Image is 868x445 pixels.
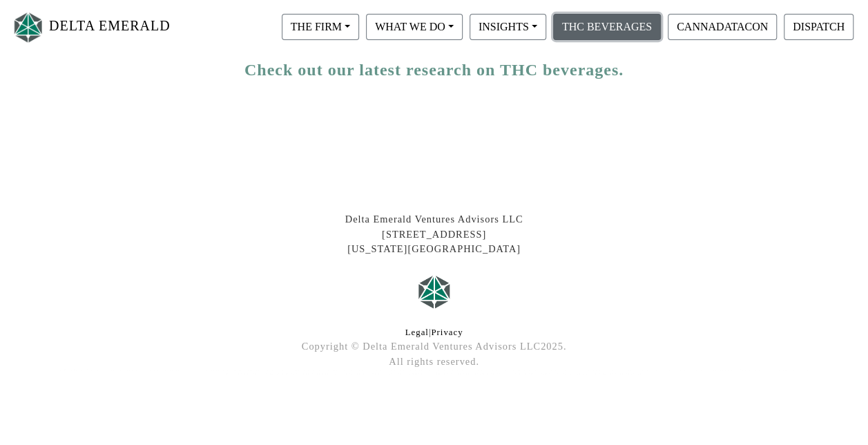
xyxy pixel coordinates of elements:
div: | [41,326,828,339]
div: Delta Emerald Ventures Advisors LLC [STREET_ADDRESS] [US_STATE][GEOGRAPHIC_DATA] [41,212,828,257]
a: DELTA EMERALD [11,6,171,49]
img: Logo [11,9,46,46]
a: THC BEVERAGES [550,20,664,32]
button: CANNADATACON [668,14,777,40]
a: CANNADATACON [664,20,780,32]
div: Copyright © Delta Emerald Ventures Advisors LLC 2025 . [41,339,828,354]
button: THE FIRM [282,14,359,40]
button: DISPATCH [784,14,853,40]
img: Logo [414,271,455,312]
div: At Delta Emerald Ventures, we lead in cannabis technology investing and industry insights, levera... [41,369,828,376]
button: INSIGHTS [470,14,546,40]
div: All rights reserved. [41,354,828,370]
button: THC BEVERAGES [553,14,661,40]
a: Legal [405,328,429,337]
a: DISPATCH [780,20,857,32]
button: WHAT WE DO [366,14,463,40]
a: Privacy [431,328,463,337]
a: Check out our latest research on THC beverages. [244,57,624,82]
